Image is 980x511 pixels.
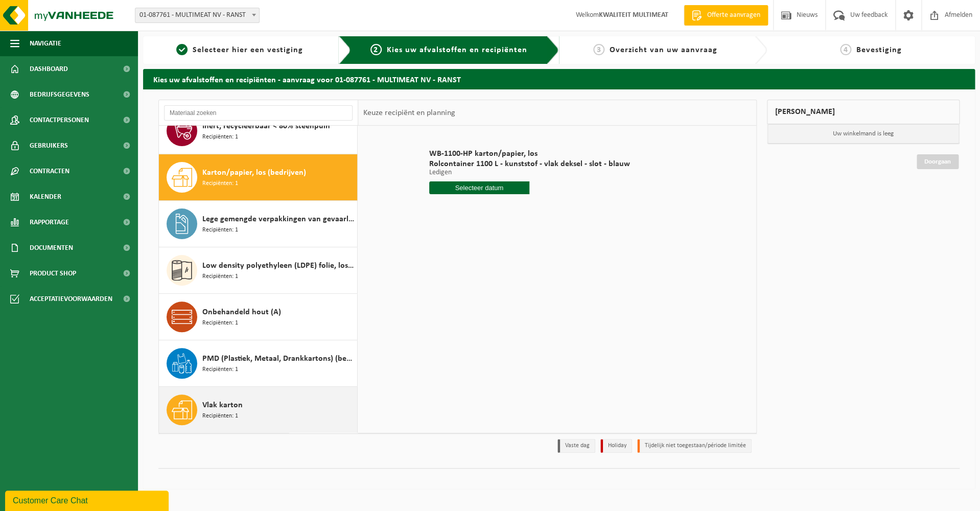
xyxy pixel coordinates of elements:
[684,5,768,26] a: Offerte aanvragen
[30,261,76,286] span: Product Shop
[143,69,975,89] h2: Kies uw afvalstoffen en recipiënten - aanvraag voor 01-087761 - MULTIMEAT NV - RANST
[202,411,238,421] span: Recipiënten: 1
[429,159,630,169] span: Rolcontainer 1100 L - kunststof - vlak deksel - slot - blauw
[202,132,238,142] span: Recipiënten: 1
[202,306,281,318] span: Onbehandeld hout (A)
[202,399,243,411] span: Vlak karton
[202,318,238,328] span: Recipiënten: 1
[202,179,238,189] span: Recipiënten: 1
[135,8,259,22] span: 01-087761 - MULTIMEAT NV - RANST
[30,235,73,261] span: Documenten
[767,124,959,144] p: Uw winkelmand is leeg
[30,31,61,56] span: Navigatie
[159,294,358,340] button: Onbehandeld hout (A) Recipiënten: 1
[202,272,238,282] span: Recipiënten: 1
[429,181,530,194] input: Selecteer datum
[30,158,69,184] span: Contracten
[30,107,89,133] span: Contactpersonen
[30,82,89,107] span: Bedrijfsgegevens
[429,169,630,176] p: Ledigen
[5,489,171,511] iframe: chat widget
[135,8,260,23] span: 01-087761 - MULTIMEAT NV - RANST
[159,387,358,433] button: Vlak karton Recipiënten: 1
[30,184,61,210] span: Kalender
[387,46,527,54] span: Kies uw afvalstoffen en recipiënten
[557,439,595,453] li: Vaste dag
[193,46,303,54] span: Selecteer hier een vestiging
[202,213,355,225] span: Lege gemengde verpakkingen van gevaarlijke stoffen
[840,44,851,55] span: 4
[593,44,604,55] span: 3
[30,210,69,235] span: Rapportage
[159,154,358,201] button: Karton/papier, los (bedrijven) Recipiënten: 1
[159,201,358,247] button: Lege gemengde verpakkingen van gevaarlijke stoffen Recipiënten: 1
[917,154,959,169] a: Doorgaan
[202,167,306,179] span: Karton/papier, los (bedrijven)
[637,439,752,453] li: Tijdelijk niet toegestaan/période limitée
[705,10,763,20] span: Offerte aanvragen
[30,286,112,312] span: Acceptatievoorwaarden
[370,44,382,55] span: 2
[610,46,717,54] span: Overzicht van uw aanvraag
[767,100,960,124] div: [PERSON_NAME]
[202,225,238,235] span: Recipiënten: 1
[30,56,68,82] span: Dashboard
[202,365,238,375] span: Recipiënten: 1
[159,340,358,387] button: PMD (Plastiek, Metaal, Drankkartons) (bedrijven) Recipiënten: 1
[159,108,358,154] button: Inert, recycleerbaar < 80% steenpuin Recipiënten: 1
[856,46,902,54] span: Bevestiging
[176,44,188,55] span: 1
[202,120,330,132] span: Inert, recycleerbaar < 80% steenpuin
[148,44,331,56] a: 1Selecteer hier een vestiging
[599,11,668,19] strong: KWALITEIT MULTIMEAT
[202,353,355,365] span: PMD (Plastiek, Metaal, Drankkartons) (bedrijven)
[429,149,630,159] span: WB-1100-HP karton/papier, los
[358,100,460,126] div: Keuze recipiënt en planning
[600,439,632,453] li: Holiday
[159,247,358,294] button: Low density polyethyleen (LDPE) folie, los, naturel/gekleurd (80/20) Recipiënten: 1
[164,105,353,121] input: Materiaal zoeken
[202,260,355,272] span: Low density polyethyleen (LDPE) folie, los, naturel/gekleurd (80/20)
[30,133,68,158] span: Gebruikers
